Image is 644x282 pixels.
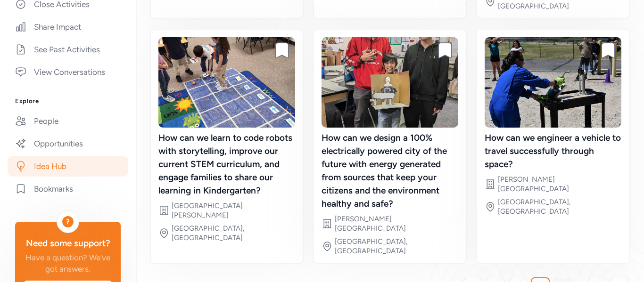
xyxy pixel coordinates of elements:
div: [PERSON_NAME][GEOGRAPHIC_DATA] [498,175,621,193]
a: View Conversations [8,62,128,82]
div: ? [62,216,74,227]
img: image [485,37,621,128]
a: See Past Activities [8,39,128,60]
div: [GEOGRAPHIC_DATA], [GEOGRAPHIC_DATA] [335,237,458,256]
a: Opportunities [8,133,128,154]
div: [GEOGRAPHIC_DATA][PERSON_NAME] [172,201,295,220]
div: [GEOGRAPHIC_DATA], [GEOGRAPHIC_DATA] [498,197,621,216]
div: [GEOGRAPHIC_DATA], [GEOGRAPHIC_DATA] [172,224,295,242]
h3: Explore [15,97,121,105]
img: image [322,37,458,128]
div: Need some support? [23,237,113,250]
div: How can we design a 100% electrically powered city of the future with energy generated from sourc... [322,131,458,210]
div: [PERSON_NAME][GEOGRAPHIC_DATA] [335,214,458,233]
a: People [8,111,128,131]
div: Have a question? We've got answers. [23,252,113,274]
a: Idea Hub [8,156,128,177]
div: How can we learn to code robots with storytelling, improve our current STEM curriculum, and engag... [158,131,295,197]
div: How can we engineer a vehicle to travel successfully through space? [485,131,621,171]
img: image [158,37,295,128]
a: Bookmarks [8,178,128,199]
a: Share Impact [8,16,128,37]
